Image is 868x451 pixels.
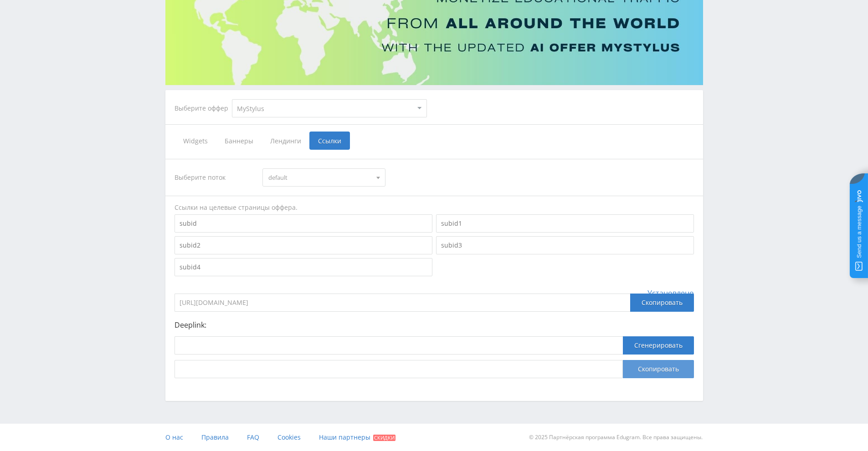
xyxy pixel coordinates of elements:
[201,424,229,451] a: Правила
[165,424,183,451] a: О нас
[277,424,301,451] a: Cookies
[436,236,694,254] input: subid3
[436,214,694,233] input: subid1
[175,203,694,212] div: Ссылки на целевые страницы оффера.
[175,132,216,150] span: Widgets
[175,258,432,276] input: subid4
[319,424,395,451] a: Наши партнеры Скидки
[438,424,703,451] div: © 2025 Партнёрская программа Edugram. Все права защищены.
[175,236,432,254] input: subid2
[623,336,694,355] button: Сгенерировать
[630,294,694,312] div: Скопировать
[165,433,183,441] span: О нас
[216,132,262,150] span: Баннеры
[201,433,229,441] span: Правила
[262,132,309,150] span: Лендинги
[373,435,395,441] span: Скидки
[175,214,432,233] input: subid
[247,433,259,441] span: FAQ
[309,132,350,150] span: Ссылки
[175,168,254,187] div: Выберите поток
[268,169,371,186] span: default
[277,433,301,441] span: Cookies
[247,424,259,451] a: FAQ
[175,321,694,329] p: Deeplink:
[647,289,694,297] span: Установлено
[623,360,694,378] button: Скопировать
[175,105,232,112] div: Выберите оффер
[319,433,370,441] span: Наши партнеры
